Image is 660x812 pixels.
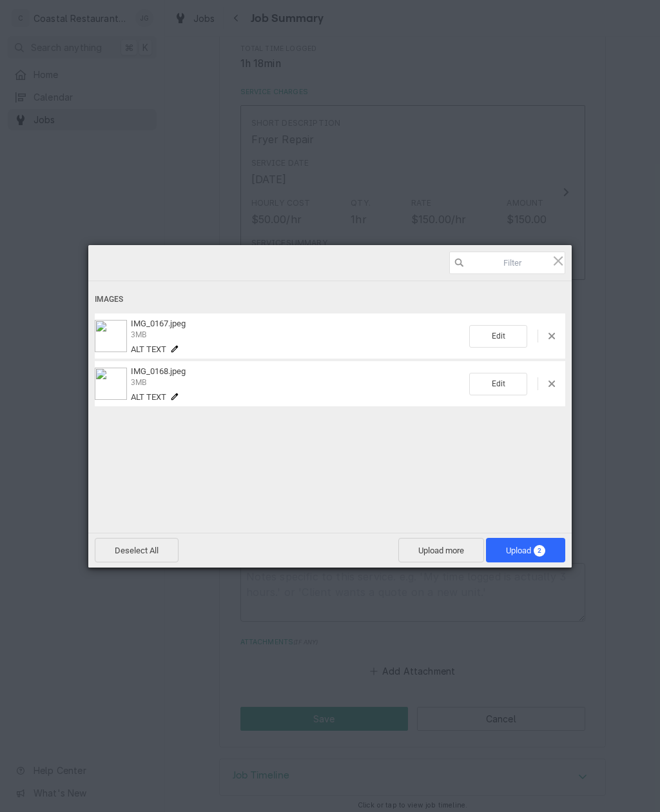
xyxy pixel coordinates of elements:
[131,366,186,376] span: IMG_0168.jpeg
[131,392,166,402] span: Alt text
[131,344,166,354] span: Alt text
[449,252,565,274] input: Filter
[95,320,127,352] img: 2d604a53-0eae-4421-a313-11be769bae33
[469,373,527,395] span: Edit
[469,325,527,348] span: Edit
[127,366,469,402] div: IMG_0168.jpeg
[95,288,565,312] div: Images
[551,253,565,268] span: Click here or hit ESC to close picker
[131,378,146,387] span: 3MB
[398,538,484,562] span: Upload more
[95,368,127,400] img: bf18d266-e187-49d6-a1f2-64bd46e60168
[131,330,146,339] span: 3MB
[131,319,186,328] span: IMG_0167.jpeg
[486,538,565,562] span: Upload2
[127,319,469,354] div: IMG_0167.jpeg
[95,538,179,562] span: Deselect All
[506,546,545,555] span: Upload
[534,545,545,557] span: 2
